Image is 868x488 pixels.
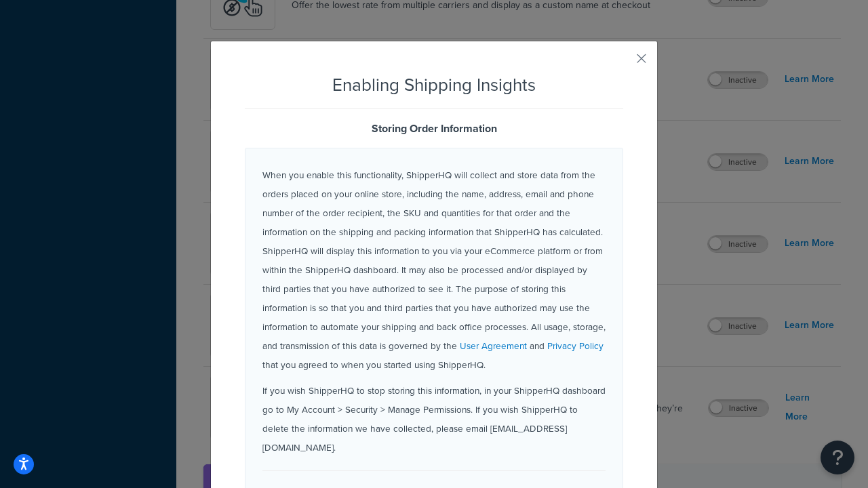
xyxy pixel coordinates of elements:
h2: Enabling Shipping Insights [245,75,623,95]
p: If you wish ShipperHQ to stop storing this information, in your ShipperHQ dashboard go to My Acco... [262,381,606,457]
a: User Agreement [460,339,527,352]
h3: Storing Order Information [245,123,623,135]
a: Privacy Policy [547,339,604,352]
p: When you enable this functionality, ShipperHQ will collect and store data from the orders placed ... [262,165,606,374]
